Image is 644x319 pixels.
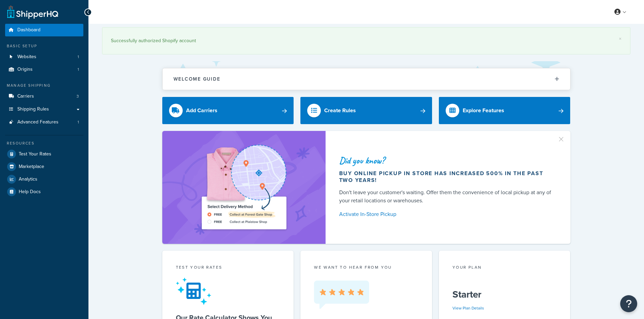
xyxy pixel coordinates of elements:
div: Explore Features [463,106,504,115]
a: × [619,36,622,41]
div: Resources [5,140,83,146]
span: 1 [78,119,79,125]
span: Help Docs [19,189,41,195]
li: Carriers [5,90,83,103]
a: Shipping Rules [5,103,83,116]
a: Advanced Features1 [5,116,83,129]
li: Websites [5,51,83,63]
a: Add Carriers [162,97,294,124]
a: Origins1 [5,63,83,76]
div: Did you know? [339,156,554,165]
div: Add Carriers [186,106,217,115]
a: View Plan Details [452,305,484,311]
p: we want to hear from you [314,264,418,270]
a: Test Your Rates [5,148,83,160]
span: 3 [77,94,79,99]
a: Activate In-Store Pickup [339,209,554,219]
span: 1 [78,67,79,72]
div: Manage Shipping [5,83,83,88]
span: Test Your Rates [19,151,51,157]
span: 1 [78,54,79,60]
div: Don't leave your customer's waiting. Offer them the convenience of local pickup at any of your re... [339,188,554,205]
span: Origins [17,67,33,72]
span: Advanced Features [17,119,59,125]
a: Carriers3 [5,90,83,103]
li: Origins [5,63,83,76]
a: Marketplace [5,161,83,173]
h2: Welcome Guide [174,77,220,82]
span: Websites [17,54,36,60]
div: Buy online pickup in store has increased 500% in the past two years! [339,170,554,184]
div: Test your rates [176,264,280,272]
a: Dashboard [5,24,83,36]
div: Successfully authorized Shopify account [111,36,622,46]
img: ad-shirt-map-b0359fc47e01cab431d101c4b569394f6a03f54285957d908178d52f29eb9668.png [182,141,306,234]
a: Create Rules [300,97,432,124]
div: Your Plan [452,264,557,272]
span: Marketplace [19,164,44,170]
a: Analytics [5,173,83,185]
a: Websites1 [5,51,83,63]
span: Analytics [19,177,37,182]
button: Open Resource Center [620,295,637,312]
div: Create Rules [324,106,356,115]
li: Advanced Features [5,116,83,129]
div: Basic Setup [5,43,83,49]
span: Shipping Rules [17,106,49,112]
span: Dashboard [17,27,40,33]
a: Help Docs [5,186,83,198]
h5: Starter [452,289,557,300]
span: Carriers [17,94,34,99]
button: Welcome Guide [163,68,570,90]
a: Explore Features [439,97,571,124]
